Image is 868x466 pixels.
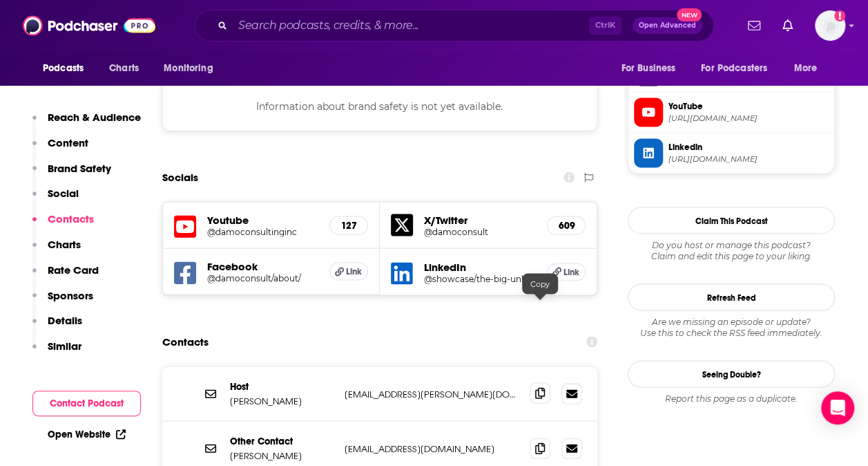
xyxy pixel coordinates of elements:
button: open menu [692,55,787,82]
h2: Contacts [162,328,209,355]
button: Show profile menu [815,10,845,41]
span: Do you host or manage this podcast? [628,239,835,250]
p: [EMAIL_ADDRESS][DOMAIN_NAME] [345,442,519,454]
span: Podcasts [43,59,84,78]
a: Link [329,262,368,280]
button: open menu [154,55,231,82]
p: Social [48,187,79,200]
p: Reach & Audience [48,111,141,124]
p: Similar [48,339,81,353]
a: YouTube[URL][DOMAIN_NAME] [634,97,829,127]
span: Logged in as Tessarossi87 [815,10,845,41]
span: Linkedin [668,140,829,153]
img: Podchaser - Follow, Share and Rate Podcasts [23,12,155,39]
button: open menu [784,55,835,82]
p: Rate Card [48,263,99,277]
span: For Business [621,59,675,78]
a: @showcase/the-big-unlock-podcast/ [424,273,536,283]
a: @damoconsultinginc [207,226,318,236]
span: Link [346,265,362,277]
a: Linkedin[URL][DOMAIN_NAME] [634,138,829,167]
p: [PERSON_NAME] [230,449,334,461]
button: Claim This Podcast [628,207,835,234]
a: @damoconsult [424,226,536,236]
span: More [794,59,818,78]
span: Ctrl K [589,17,621,35]
button: Details [32,314,82,339]
img: User Profile [815,10,845,41]
div: Copy [522,273,558,294]
button: Contact Podcast [32,391,141,416]
p: Charts [48,238,81,251]
svg: Add a profile image [834,10,845,21]
span: Charts [109,59,139,78]
p: Host [230,380,334,392]
button: Social [32,187,79,212]
span: For Podcasters [701,59,767,78]
p: [EMAIL_ADDRESS][PERSON_NAME][DOMAIN_NAME] [345,388,519,400]
a: Show notifications dropdown [742,14,766,37]
span: New [677,8,702,21]
a: Open Website [48,429,126,440]
h5: 609 [559,219,574,231]
span: https://www.youtube.com/@damoconsultinginc [668,113,829,123]
button: open menu [33,55,102,82]
div: Claim and edit this page to your liking. [628,239,835,261]
button: Charts [32,238,81,263]
p: Other Contact [230,435,334,447]
span: YouTube [668,100,829,112]
button: Rate Card [32,263,99,289]
h5: X/Twitter [424,213,536,226]
a: Link [547,263,586,281]
p: [PERSON_NAME] [230,395,334,407]
p: Sponsors [48,289,93,302]
h5: LinkedIn [424,260,536,273]
p: Details [48,314,82,327]
span: Monitoring [164,59,213,78]
button: Reach & Audience [32,111,141,136]
div: Search podcasts, credits, & more... [195,10,714,41]
div: Open Intercom Messenger [821,391,854,425]
p: Content [48,136,88,149]
div: Are we missing an episode or update? Use this to check the RSS feed immediately. [628,316,835,338]
button: Brand Safety [32,162,111,187]
span: Open Advanced [639,22,696,29]
p: Brand Safety [48,162,111,175]
button: Refresh Feed [628,283,835,310]
a: Seeing Double? [628,360,835,387]
h2: Socials [162,164,198,190]
div: Information about brand safety is not yet available. [162,81,597,131]
span: Link [563,266,579,277]
button: Contacts [32,212,94,238]
a: Show notifications dropdown [777,14,798,37]
h5: Youtube [207,213,318,226]
div: Report this page as a duplicate. [628,393,835,404]
h5: Facebook [207,259,318,272]
span: https://www.linkedin.com/in/showcase/the-big-unlock-podcast/ [668,153,829,164]
input: Search podcasts, credits, & more... [233,15,589,37]
button: Open AdvancedNew [633,17,702,34]
button: Sponsors [32,289,93,315]
button: Similar [32,339,81,365]
a: @damoconsult/about/ [207,272,318,283]
h5: 127 [341,219,356,231]
p: Contacts [48,212,94,225]
button: open menu [611,55,693,82]
button: Content [32,136,88,162]
a: Charts [100,55,147,82]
